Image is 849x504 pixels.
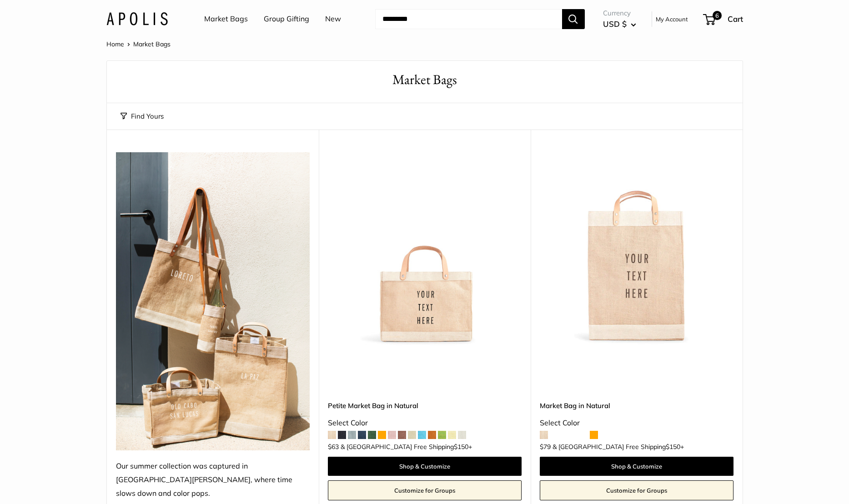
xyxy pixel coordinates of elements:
[603,19,627,29] span: USD $
[540,457,733,476] a: Shop & Customize
[341,444,472,450] span: & [GEOGRAPHIC_DATA] Free Shipping +
[328,416,522,430] div: Select Color
[540,443,551,451] span: $79
[375,9,562,29] input: Search...
[116,459,310,500] div: Our summer collection was captured in [GEOGRAPHIC_DATA][PERSON_NAME], where time slows down and c...
[553,444,684,450] span: & [GEOGRAPHIC_DATA] Free Shipping +
[106,12,168,25] img: Apolis
[328,480,522,500] a: Customize for Groups
[204,12,248,26] a: Market Bags
[328,152,522,346] a: Petite Market Bag in Naturaldescription_Effortless style that elevates every moment
[540,416,733,430] div: Select Color
[728,14,743,24] span: Cart
[328,400,522,411] a: Petite Market Bag in Natural
[603,7,636,20] span: Currency
[666,443,680,451] span: $150
[328,457,522,476] a: Shop & Customize
[121,70,729,90] h1: Market Bags
[540,152,733,346] img: Market Bag in Natural
[540,400,733,411] a: Market Bag in Natural
[712,11,721,20] span: 6
[121,110,164,123] button: Find Yours
[328,152,522,346] img: Petite Market Bag in Natural
[264,12,309,26] a: Group Gifting
[704,12,743,26] a: 6 Cart
[328,443,339,451] span: $63
[454,443,468,451] span: $150
[106,40,124,48] a: Home
[325,12,341,26] a: New
[540,480,733,500] a: Customize for Groups
[562,9,585,29] button: Search
[133,40,171,48] span: Market Bags
[656,14,688,25] a: My Account
[540,152,733,346] a: Market Bag in NaturalMarket Bag in Natural
[106,38,171,50] nav: Breadcrumb
[603,17,636,31] button: USD $
[116,152,310,450] img: Our summer collection was captured in Todos Santos, where time slows down and color pops.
